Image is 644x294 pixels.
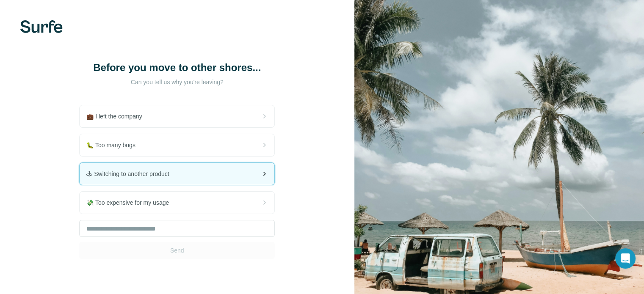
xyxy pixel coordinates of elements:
p: Can you tell us why you're leaving? [92,78,262,86]
div: Open Intercom Messenger [615,248,636,269]
img: Surfe's logo [20,20,63,33]
span: 🕹 Switching to another product [86,170,176,178]
span: 🐛 Too many bugs [86,141,142,149]
span: 💸 Too expensive for my usage [86,198,176,207]
span: 💼 I left the company [86,112,149,121]
h1: Before you move to other shores... [92,61,262,74]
